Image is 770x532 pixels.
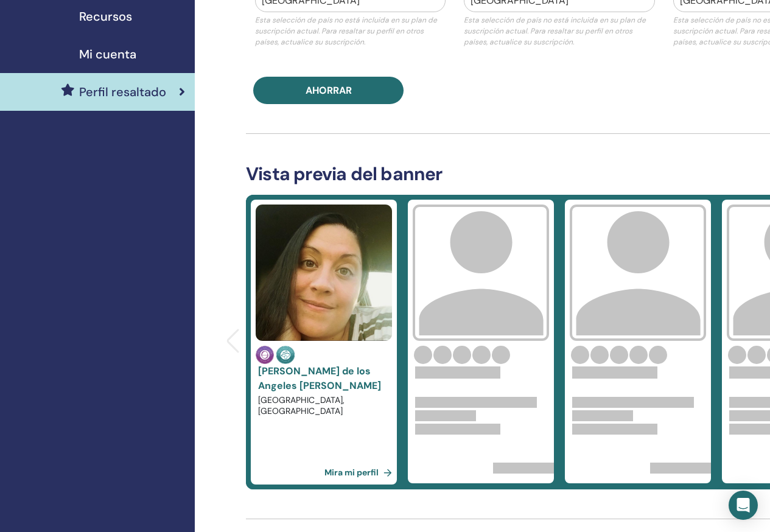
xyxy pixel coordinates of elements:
p: Esta selección de país no está incluida en su plan de suscripción actual. Para resaltar su perfil... [255,15,446,47]
img: user-dummy-placeholder.svg [570,205,706,341]
p: [GEOGRAPHIC_DATA], [GEOGRAPHIC_DATA] [258,394,390,416]
span: Recursos [79,7,132,26]
span: Perfil resaltado [79,83,166,101]
div: Open Intercom Messenger [729,491,758,520]
button: Ahorrar [253,77,404,104]
span: Ahorrar [306,84,352,97]
img: default.jpg [256,205,392,341]
a: [PERSON_NAME] de los Angeles [PERSON_NAME] [258,365,381,392]
span: Mi cuenta [79,45,136,63]
img: user-dummy-placeholder.svg [413,205,549,341]
a: Mira mi perfil [324,460,397,485]
p: Esta selección de país no está incluida en su plan de suscripción actual. Para resaltar su perfil... [464,15,654,47]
